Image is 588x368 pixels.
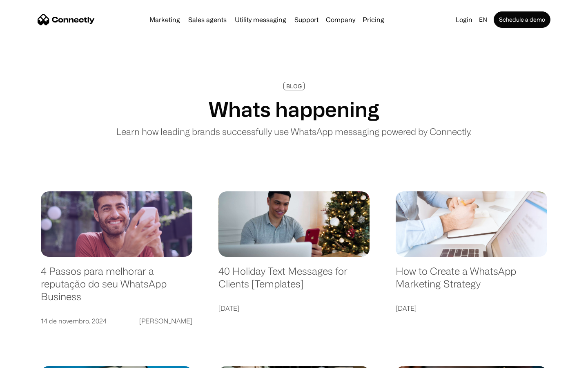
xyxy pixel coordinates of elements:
div: en [479,14,487,25]
a: Support [291,16,322,23]
h1: Whats happening [209,97,379,121]
a: Sales agents [185,16,230,23]
div: [DATE] [396,303,416,314]
div: Company [323,14,358,25]
a: 40 Holiday Text Messages for Clients [Templates] [218,265,370,298]
ul: Language list [16,354,49,365]
aside: Language selected: English [8,354,49,365]
a: Schedule a demo [494,11,550,28]
a: Marketing [146,16,183,23]
div: Company [326,14,355,25]
a: 4 Passos para melhorar a reputação do seu WhatsApp Business [41,265,192,311]
a: Pricing [359,16,388,23]
a: How to Create a WhatsApp Marketing Strategy [396,265,547,298]
p: Learn how leading brands successfully use WhatsApp messaging powered by Connectly. [116,125,472,138]
div: BLOG [286,83,302,89]
a: Utility messaging [232,16,290,23]
div: en [476,14,492,25]
div: [DATE] [218,303,239,314]
a: Login [452,14,476,25]
div: [PERSON_NAME] [139,315,192,327]
div: 14 de novembro, 2024 [41,315,107,327]
a: home [38,13,95,26]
